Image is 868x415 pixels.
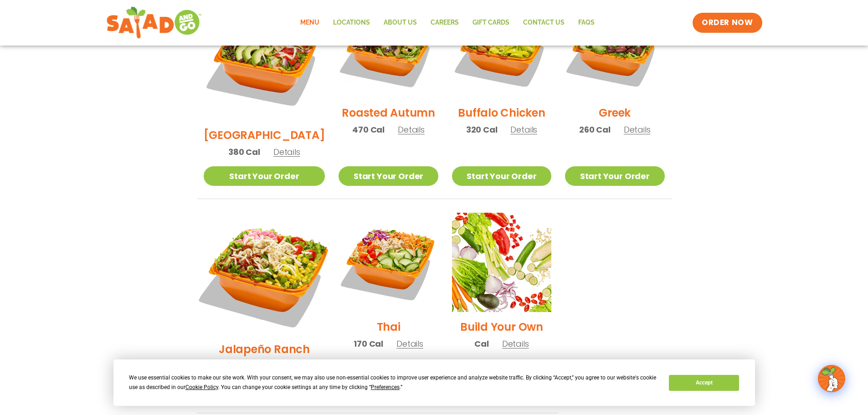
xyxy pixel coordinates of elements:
span: 170 Cal [354,338,383,350]
nav: Menu [293,12,601,33]
a: Menu [293,12,326,33]
h2: [GEOGRAPHIC_DATA] [204,127,325,143]
a: ORDER NOW [693,13,762,33]
a: GIFT CARDS [466,12,516,33]
span: 380 Cal [228,146,260,158]
span: Details [273,146,300,158]
span: Cal [474,338,488,350]
a: About Us [377,12,424,33]
span: 320 Cal [466,123,498,136]
span: Details [624,124,651,135]
span: Details [398,124,425,135]
span: Cookie Policy [185,384,218,390]
a: Start Your Order [204,166,325,186]
span: Details [502,338,529,349]
div: We use essential cookies to make our site work. With your consent, we may also use non-essential ... [129,373,658,392]
a: Start Your Order [565,166,664,186]
h2: Build Your Own [460,319,543,335]
button: Accept [669,375,739,391]
a: Locations [326,12,377,33]
a: Careers [424,12,466,33]
img: Product photo for Thai Salad [339,213,438,312]
a: Start Your Order [452,166,551,186]
h2: Thai [377,319,401,335]
a: Contact Us [516,12,571,33]
span: ORDER NOW [702,17,753,28]
span: Details [396,338,423,349]
img: new-SAG-logo-768×292 [106,5,202,41]
h2: Buffalo Chicken [458,105,545,121]
img: Product photo for Jalapeño Ranch Salad [193,202,335,345]
img: wpChatIcon [819,366,844,391]
img: Product photo for Build Your Own [452,213,551,312]
h2: Jalapeño Ranch [219,341,310,357]
a: FAQs [571,12,601,33]
span: Preferences [371,384,400,390]
h2: Roasted Autumn [342,105,435,121]
a: Start Your Order [339,166,438,186]
span: Details [510,124,537,135]
h2: Greek [599,105,631,121]
span: 470 Cal [352,123,385,136]
div: Cookie Consent Prompt [113,359,755,406]
span: 260 Cal [579,123,611,136]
